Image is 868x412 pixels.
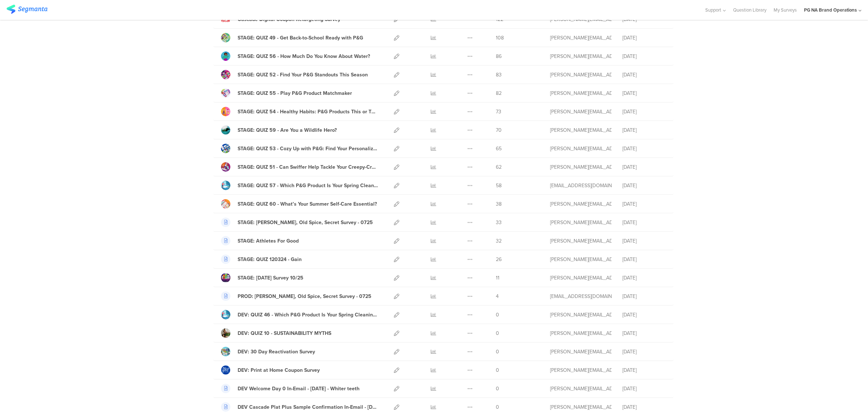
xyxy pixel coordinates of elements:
[221,365,320,375] a: DEV: Print at Home Coupon Survey
[221,144,378,153] a: STAGE: QUIZ 53 - Cozy Up with P&G: Find Your Personalized Cold-Weather Essentials
[221,310,378,319] a: DEV: QUIZ 46 - Which P&G Product Is Your Spring Cleaning Must-Have?
[496,366,499,374] span: 0
[622,89,666,97] div: [DATE]
[221,384,359,393] a: DEV Welcome Day 0 In-Email - [DATE] - Whiter teeth
[221,125,337,135] a: STAGE: QUIZ 59 - Are You a Wildlife Hero?
[238,108,378,115] div: STAGE: QUIZ 54 - Healthy Habits: P&G Products This or That?
[238,163,378,171] div: STAGE: QUIZ 51 - Can Swiffer Help Tackle Your Creepy-Crawlies?
[496,89,502,97] span: 82
[622,237,666,245] div: [DATE]
[622,329,666,337] div: [DATE]
[238,366,320,374] div: DEV: Print at Home Coupon Survey
[550,237,612,245] div: harish.kumar@ltimindtree.com
[496,52,502,60] span: 86
[622,385,666,392] div: [DATE]
[622,293,666,300] div: [DATE]
[221,255,302,264] a: STAGE: QUIZ 120324 - Gain
[550,293,612,300] div: yadav.vy.3@pg.com
[238,200,377,208] div: STAGE: QUIZ 60 - What’s Your Summer Self-Care Essential?
[622,274,666,282] div: [DATE]
[496,329,499,337] span: 0
[550,385,612,392] div: harish.kumar@ltimindtree.com
[496,108,501,115] span: 73
[238,89,352,97] div: STAGE: QUIZ 55 - Play P&G Product Matchmaker
[238,34,363,42] div: STAGE: QUIZ 49 - Get Back-to-School Ready with P&G
[496,403,499,411] span: 0
[622,219,666,226] div: [DATE]
[496,348,499,356] span: 0
[238,293,371,300] div: PROD: Olay, Old Spice, Secret Survey - 0725
[550,108,612,115] div: shirley.j@pg.com
[238,348,315,356] div: DEV: 30 Day Reactivation Survey
[550,89,612,97] div: shirley.j@pg.com
[221,291,371,301] a: PROD: [PERSON_NAME], Old Spice, Secret Survey - 0725
[705,7,721,13] span: Support
[221,51,370,61] a: STAGE: QUIZ 56 - How Much Do You Know About Water?
[496,34,504,42] span: 108
[221,347,315,356] a: DEV: 30 Day Reactivation Survey
[550,52,612,60] div: shirley.j@pg.com
[496,163,502,171] span: 62
[221,236,299,245] a: STAGE: Athletes For Good
[7,5,47,14] img: segmanta logo
[550,219,612,226] div: shirley.j@pg.com
[221,402,378,412] a: DEV Cascade Plat Plus Sample Confirmation In-Email - [DATE] - rewashing dishes
[221,88,352,98] a: STAGE: QUIZ 55 - Play P&G Product Matchmaker
[221,70,368,79] a: STAGE: QUIZ 52 - Find Your P&G Standouts This Season
[496,311,499,319] span: 0
[550,329,612,337] div: harish.kumar@ltimindtree.com
[622,71,666,79] div: [DATE]
[496,237,502,245] span: 32
[622,256,666,263] div: [DATE]
[550,274,612,282] div: shirley.j@pg.com
[804,7,857,13] div: PG NA Brand Operations
[622,163,666,171] div: [DATE]
[496,182,502,189] span: 58
[550,403,612,411] div: harish.kumar@ltimindtree.com
[238,182,378,189] div: STAGE: QUIZ 57 - Which P&G Product Is Your Spring Cleaning Must-Have?
[550,163,612,171] div: shirley.j@pg.com
[550,182,612,189] div: gallup.r@pg.com
[550,71,612,79] div: shirley.j@pg.com
[221,181,378,190] a: STAGE: QUIZ 57 - Which P&G Product Is Your Spring Cleaning Must-Have?
[496,145,502,152] span: 65
[238,311,378,319] div: DEV: QUIZ 46 - Which P&G Product Is Your Spring Cleaning Must-Have?
[622,108,666,115] div: [DATE]
[550,348,612,356] div: harish.kumar@ltimindtree.com
[238,403,378,411] div: DEV Cascade Plat Plus Sample Confirmation In-Email - Aug 2023 - rewashing dishes
[221,273,303,282] a: STAGE: [DATE] Survey 10/25
[622,348,666,356] div: [DATE]
[550,200,612,208] div: shirley.j@pg.com
[622,34,666,42] div: [DATE]
[622,145,666,152] div: [DATE]
[238,329,331,337] div: DEV: QUIZ 10 - SUSTAINABILITY MYTHS
[238,256,302,263] div: STAGE: QUIZ 120324 - Gain
[238,274,303,282] div: STAGE: Diwali Survey 10/25
[221,107,378,116] a: STAGE: QUIZ 54 - Healthy Habits: P&G Products This or That?
[221,162,378,172] a: STAGE: QUIZ 51 - Can Swiffer Help Tackle Your Creepy-Crawlies?
[221,218,373,227] a: STAGE: [PERSON_NAME], Old Spice, Secret Survey - 0725
[496,256,502,263] span: 26
[550,34,612,42] div: shirley.j@pg.com
[550,366,612,374] div: harish.kumar@ltimindtree.com
[622,126,666,134] div: [DATE]
[622,200,666,208] div: [DATE]
[496,71,502,79] span: 83
[496,293,499,300] span: 4
[622,366,666,374] div: [DATE]
[238,71,368,79] div: STAGE: QUIZ 52 - Find Your P&G Standouts This Season
[550,126,612,134] div: shirley.j@pg.com
[550,311,612,319] div: harish.kumar@ltimindtree.com
[622,311,666,319] div: [DATE]
[622,403,666,411] div: [DATE]
[238,126,337,134] div: STAGE: QUIZ 59 - Are You a Wildlife Hero?
[221,328,331,338] a: DEV: QUIZ 10 - SUSTAINABILITY MYTHS
[238,237,299,245] div: STAGE: Athletes For Good
[496,274,499,282] span: 11
[496,219,502,226] span: 33
[550,145,612,152] div: shirley.j@pg.com
[550,256,612,263] div: shirley.j@pg.com
[622,182,666,189] div: [DATE]
[496,200,502,208] span: 38
[238,52,370,60] div: STAGE: QUIZ 56 - How Much Do You Know About Water?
